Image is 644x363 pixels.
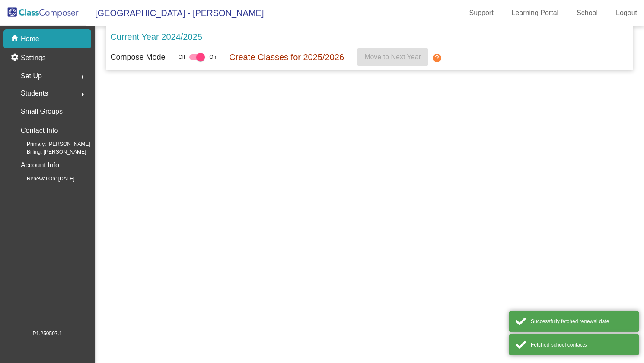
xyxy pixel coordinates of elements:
[21,70,42,82] span: Set Up
[21,159,59,171] p: Account Info
[77,72,88,82] mat-icon: arrow_right
[110,30,202,43] p: Current Year 2024/2025
[609,6,644,20] a: Logout
[531,318,632,325] div: Successfully fetched renewal date
[462,6,501,20] a: Support
[86,6,264,20] span: [GEOGRAPHIC_DATA] - [PERSON_NAME]
[13,175,74,183] span: Renewal On: [DATE]
[21,87,48,100] span: Students
[229,51,344,64] p: Create Classes for 2025/2026
[10,53,21,63] mat-icon: settings
[570,6,605,20] a: School
[432,53,442,63] mat-icon: help
[505,6,566,20] a: Learning Portal
[21,53,46,63] p: Settings
[110,51,165,63] p: Compose Mode
[21,34,39,44] p: Home
[13,140,90,148] span: Primary: [PERSON_NAME]
[77,89,88,100] mat-icon: arrow_right
[178,53,185,61] span: Off
[21,106,63,118] p: Small Groups
[364,53,421,61] span: Move to Next Year
[531,341,632,349] div: Fetched school contacts
[10,34,21,44] mat-icon: home
[209,53,216,61] span: On
[13,148,86,156] span: Billing: [PERSON_NAME]
[357,48,428,66] button: Move to Next Year
[21,125,58,137] p: Contact Info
